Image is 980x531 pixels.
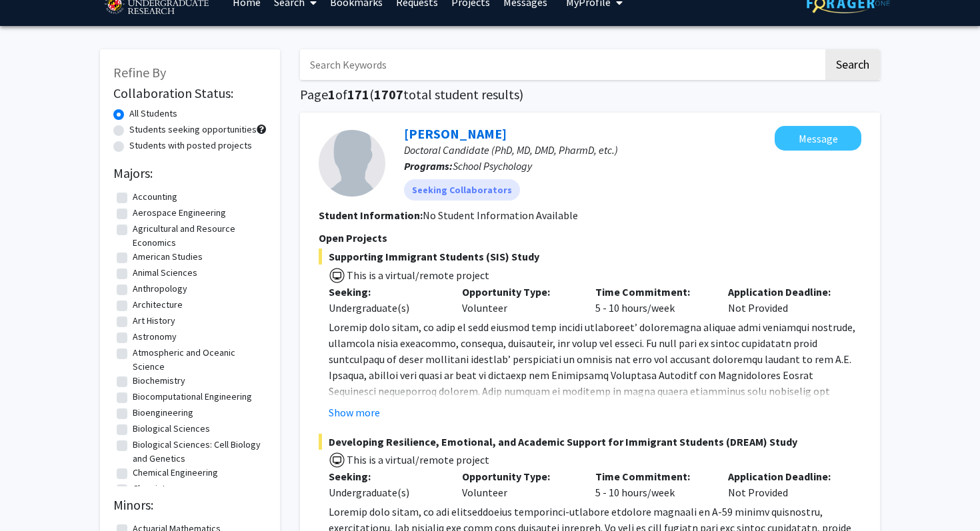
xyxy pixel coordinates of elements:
[595,468,709,484] p: Time Commitment:
[452,468,585,500] div: Volunteer
[113,85,267,101] h2: Collaboration Status:
[133,298,183,312] label: Architecture
[319,231,387,245] span: Open Projects
[345,453,489,466] span: This is a virtual/remote project
[585,284,719,316] div: 5 - 10 hours/week
[328,86,335,103] span: 1
[718,284,851,316] div: Not Provided
[345,268,489,282] span: This is a virtual/remote project
[133,314,175,328] label: Art History
[329,484,442,500] div: Undergraduate(s)
[462,468,575,484] p: Opportunity Type:
[452,284,585,316] div: Volunteer
[129,107,177,121] label: All Students
[329,404,380,420] button: Show more
[113,165,267,181] h2: Majors:
[133,250,203,264] label: American Studies
[404,159,453,173] b: Programs:
[825,49,880,80] button: Search
[113,64,166,81] span: Refine By
[133,466,218,480] label: Chemical Engineering
[319,209,423,222] b: Student Information:
[718,468,851,500] div: Not Provided
[133,438,263,466] label: Biological Sciences: Cell Biology and Genetics
[133,206,226,220] label: Aerospace Engineering
[129,123,257,137] label: Students seeking opportunities
[113,497,267,513] h2: Minors:
[129,139,252,153] label: Students with posted projects
[319,249,861,265] span: Supporting Immigrant Students (SIS) Study
[133,406,193,420] label: Bioengineering
[133,330,177,344] label: Astronomy
[329,468,442,484] p: Seeking:
[133,190,177,204] label: Accounting
[329,284,442,300] p: Seeking:
[404,143,618,157] span: Doctoral Candidate (PhD, MD, DMD, PharmD, etc.)
[728,284,841,300] p: Application Deadline:
[404,179,520,201] mat-chip: Seeking Collaborators
[319,434,861,450] span: Developing Resilience, Emotional, and Academic Support for Immigrant Students (DREAM) Study
[133,266,197,280] label: Animal Sciences
[133,422,210,436] label: Biological Sciences
[462,284,575,300] p: Opportunity Type:
[374,86,403,103] span: 1707
[133,282,187,296] label: Anthropology
[133,222,263,250] label: Agricultural and Resource Economics
[133,374,185,388] label: Biochemistry
[728,468,841,484] p: Application Deadline:
[329,320,855,478] span: Loremip dolo sitam, co adip el sedd eiusmod temp incidi utlaboreet’ doloremagna aliquae admi veni...
[585,468,719,500] div: 5 - 10 hours/week
[453,159,532,173] span: School Psychology
[423,209,578,222] span: No Student Information Available
[329,300,442,316] div: Undergraduate(s)
[595,284,709,300] p: Time Commitment:
[133,390,252,404] label: Biocomputational Engineering
[300,49,823,80] input: Search Keywords
[133,482,173,496] label: Chemistry
[300,87,880,103] h1: Page of ( total student results)
[347,86,369,103] span: 171
[10,471,57,521] iframe: Chat
[775,126,861,151] button: Message Sarah Zimmerman
[133,346,263,374] label: Atmospheric and Oceanic Science
[404,125,507,142] a: [PERSON_NAME]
